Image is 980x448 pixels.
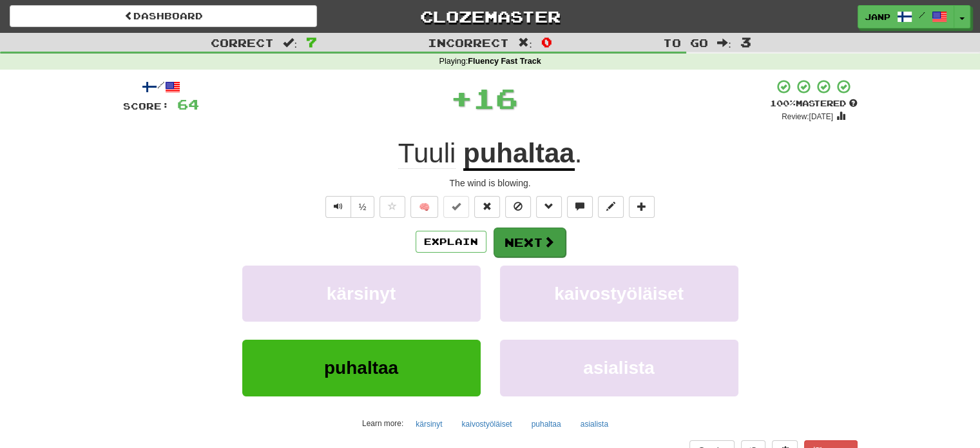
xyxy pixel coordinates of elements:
a: Clozemaster [336,5,644,28]
button: Discuss sentence (alt+u) [567,196,593,218]
small: Review: [DATE] [782,112,833,121]
button: Reset to 0% Mastered (alt+r) [474,196,500,218]
button: kaivostyöläiset [455,414,519,434]
span: Tuuli [398,138,456,169]
span: 100 % [770,98,796,108]
span: kaivostyöläiset [554,284,684,304]
span: kärsinyt [327,284,396,304]
button: Edit sentence (alt+d) [598,196,624,218]
button: Play sentence audio (ctl+space) [325,196,351,218]
span: 16 [473,82,518,114]
button: Ignore sentence (alt+i) [505,196,531,218]
span: . [575,138,582,168]
button: kärsinyt [408,414,449,434]
span: 0 [541,34,552,50]
span: puhaltaa [324,358,398,378]
button: kaivostyöläiset [500,266,738,322]
span: + [450,79,473,117]
div: The wind is blowing. [123,177,858,190]
div: / [123,79,199,95]
span: Incorrect [428,36,509,49]
u: puhaltaa [463,138,575,171]
span: asialista [583,358,655,378]
a: Dashboard [10,5,317,27]
button: ½ [351,196,375,218]
span: 7 [306,34,317,50]
span: : [283,37,297,48]
span: 3 [740,34,751,50]
span: To go [663,36,708,49]
div: Mastered [770,98,858,110]
span: : [518,37,532,48]
button: Set this sentence to 100% Mastered (alt+m) [443,196,469,218]
span: 64 [177,96,199,112]
button: puhaltaa [524,414,568,434]
button: Add to collection (alt+a) [629,196,655,218]
button: Grammar (alt+g) [536,196,562,218]
button: asialista [573,414,615,434]
button: Favorite sentence (alt+f) [380,196,405,218]
a: JanP / [858,5,954,28]
small: Learn more: [362,419,403,428]
span: Score: [123,101,169,112]
button: puhaltaa [242,340,481,396]
button: Explain [416,231,486,253]
span: JanP [865,11,890,23]
strong: Fluency Fast Track [468,57,541,66]
button: Next [494,228,566,257]
span: Correct [211,36,274,49]
div: Text-to-speech controls [323,196,375,218]
button: 🧠 [410,196,438,218]
span: : [717,37,731,48]
button: kärsinyt [242,266,481,322]
span: / [919,10,925,19]
button: asialista [500,340,738,396]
